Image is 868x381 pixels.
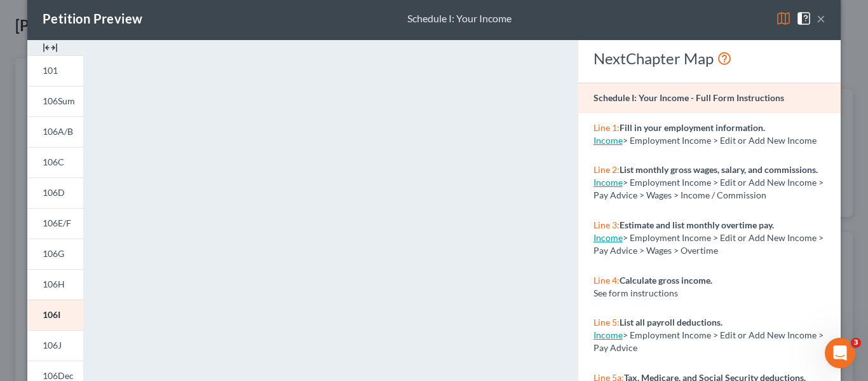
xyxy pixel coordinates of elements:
[43,279,65,289] span: 106H
[620,317,722,328] strong: List all payroll deductions.
[43,340,62,350] span: 106J
[27,86,83,116] a: 106Sum
[43,248,64,259] span: 106G
[593,232,623,243] a: Income
[593,329,623,340] a: Income
[593,177,824,200] span: > Employment Income > Edit or Add New Income > Pay Advice > Wages > Income / Commission
[27,300,83,330] a: 106I
[593,135,623,146] a: Income
[620,122,765,133] strong: Fill in your employment information.
[623,135,817,146] span: > Employment Income > Edit or Add New Income
[407,11,512,26] div: Schedule I: Your Income
[593,329,824,353] span: > Employment Income > Edit or Add New Income > Pay Advice
[776,11,791,26] img: map-eea8200ae884c6f1103ae1953ef3d486a96c86aabb227e865a55264e3737af1f.svg
[27,330,83,361] a: 106J
[593,219,620,230] span: Line 3:
[851,338,861,348] span: 3
[825,338,855,368] iframe: Intercom live chat
[620,219,774,230] strong: Estimate and list monthly overtime pay.
[796,11,811,26] img: help-close-5ba153eb36485ed6c1ea00a893f15db1cb9b99d6cae46e1a8edb6c62d00a1a76.svg
[593,177,623,188] a: Income
[43,370,74,381] span: 106Dec
[593,275,620,286] span: Line 4:
[593,48,825,69] div: NextChapter Map
[27,55,83,86] a: 101
[27,116,83,147] a: 106A/B
[43,156,64,167] span: 106C
[817,11,825,26] button: ×
[593,232,824,256] span: > Employment Income > Edit or Add New Income > Pay Advice > Wages > Overtime
[43,95,75,106] span: 106Sum
[43,40,58,55] img: expand-e0f6d898513216a626fdd78e52531dac95497ffd26381d4c15ee2fc46db09dca.svg
[43,218,71,228] span: 106E/F
[27,147,83,177] a: 106C
[593,92,784,103] strong: Schedule I: Your Income - Full Form Instructions
[27,269,83,300] a: 106H
[43,187,65,198] span: 106D
[593,287,678,298] span: See form instructions
[43,10,142,27] div: Petition Preview
[27,177,83,208] a: 106D
[27,239,83,269] a: 106G
[593,122,620,133] span: Line 1:
[620,164,818,175] strong: List monthly gross wages, salary, and commissions.
[593,317,620,328] span: Line 5:
[593,164,620,175] span: Line 2:
[43,126,73,137] span: 106A/B
[43,65,58,76] span: 101
[43,309,60,320] span: 106I
[27,208,83,239] a: 106E/F
[620,275,712,286] strong: Calculate gross income.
